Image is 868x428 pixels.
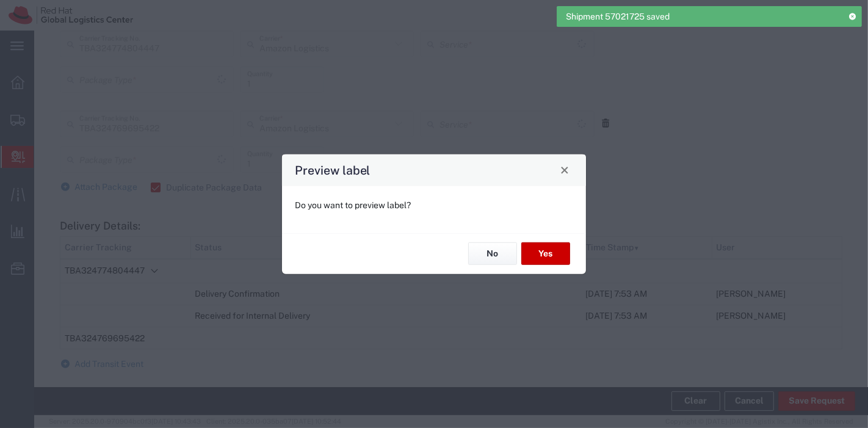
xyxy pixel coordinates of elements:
[468,242,517,265] button: No
[295,198,573,211] p: Do you want to preview label?
[556,161,573,178] button: Close
[295,161,371,179] h4: Preview label
[521,242,570,265] button: Yes
[566,10,670,23] span: Shipment 57021725 saved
